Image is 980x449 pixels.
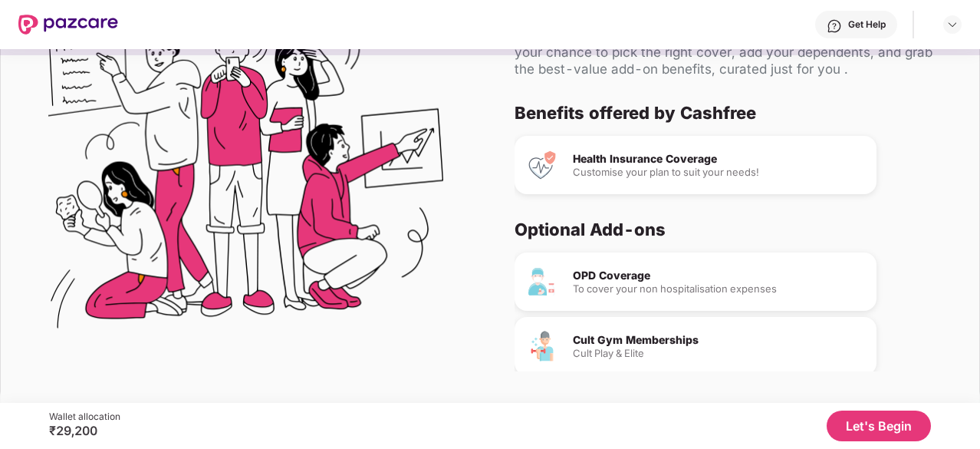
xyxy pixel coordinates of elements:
[49,411,120,423] div: Wallet allocation
[527,266,557,297] img: OPD Coverage
[527,331,557,362] img: Cult Gym Memberships
[573,284,864,294] div: To cover your non hospitalisation expenses
[573,154,864,164] div: Health Insurance Coverage
[848,18,886,31] div: Get Help
[827,18,842,34] img: svg+xml;base64,PHN2ZyBpZD0iSGVscC0zMngzMiIgeG1sbnM9Imh0dHA6Ly93d3cudzMub3JnLzIwMDAvc3ZnIiB3aWR0aD...
[827,411,931,441] button: Let's Begin
[946,18,959,31] img: svg+xml;base64,PHN2ZyBpZD0iRHJvcGRvd24tMzJ4MzIiIHhtbG5zPSJodHRwOi8vd3d3LnczLm9yZy8yMDAwL3N2ZyIgd2...
[527,150,557,180] img: Health Insurance Coverage
[573,167,864,177] div: Customise your plan to suit your needs!
[515,219,942,240] div: Optional Add-ons
[18,15,118,35] img: New Pazcare Logo
[515,102,942,124] div: Benefits offered by Cashfree
[573,335,864,345] div: Cult Gym Memberships
[573,348,864,358] div: Cult Play & Elite
[49,423,120,438] div: ₹29,200
[573,270,864,281] div: OPD Coverage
